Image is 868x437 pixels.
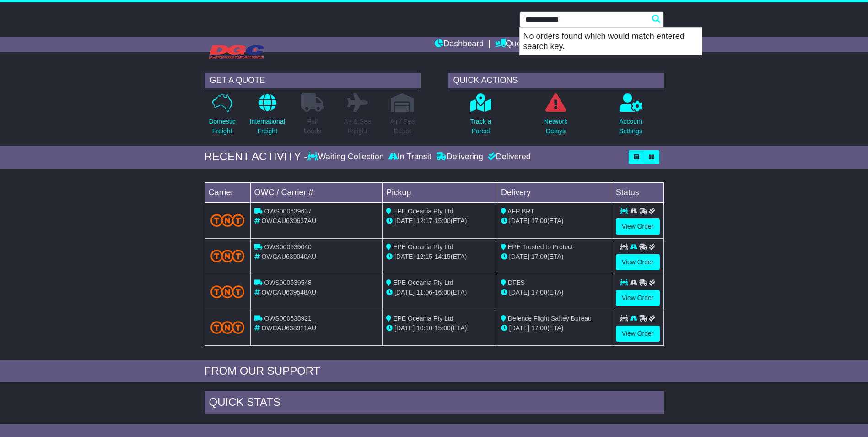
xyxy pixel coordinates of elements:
[544,117,567,136] p: Network Delays
[495,37,549,52] a: Quote/Book
[210,214,245,226] img: TNT_Domestic.png
[508,315,592,322] span: Defence Flight Saftey Bureau
[619,117,642,136] p: Account Settings
[435,289,451,296] span: 16:00
[393,208,453,215] span: EPE Oceania Pty Ltd
[394,217,415,224] span: [DATE]
[264,315,312,322] span: OWS000638921
[435,217,451,224] span: 15:00
[531,289,547,296] span: 17:00
[612,182,663,202] td: Status
[509,217,529,224] span: [DATE]
[616,254,660,270] a: View Order
[261,253,316,260] span: OWCAU639040AU
[416,289,432,296] span: 11:06
[261,289,316,296] span: OWCAU639548AU
[501,252,608,262] div: (ETA)
[434,152,485,162] div: Delivering
[435,324,451,332] span: 15:00
[531,217,547,224] span: 17:00
[250,117,285,136] p: International Freight
[205,73,421,88] div: GET A QUOTE
[393,243,453,251] span: EPE Oceania Pty Ltd
[394,253,415,260] span: [DATE]
[264,208,312,215] span: OWS000639637
[386,323,493,333] div: - (ETA)
[393,279,453,286] span: EPE Oceania Pty Ltd
[390,117,415,136] p: Air / Sea Depot
[507,208,534,215] span: AFP BRT
[307,152,386,162] div: Waiting Collection
[501,216,608,226] div: (ETA)
[210,285,245,298] img: TNT_Domestic.png
[386,288,493,297] div: - (ETA)
[205,150,308,164] div: RECENT ACTIVITY -
[619,93,643,141] a: AccountSettings
[470,117,491,136] p: Track a Parcel
[208,93,236,141] a: DomesticFreight
[448,73,664,88] div: QUICK ACTIONS
[531,324,547,332] span: 17:00
[416,217,432,224] span: 12:17
[501,288,608,297] div: (ETA)
[344,117,371,136] p: Air & Sea Freight
[616,218,660,235] a: View Order
[497,182,612,202] td: Delivery
[250,182,383,202] td: OWC / Carrier #
[249,93,286,141] a: InternationalFreight
[210,250,245,262] img: TNT_Domestic.png
[205,365,664,378] div: FROM OUR SUPPORT
[520,28,702,55] p: No orders found which would match entered search key.
[435,253,451,260] span: 14:15
[386,152,434,162] div: In Transit
[531,253,547,260] span: 17:00
[501,323,608,333] div: (ETA)
[508,243,573,251] span: EPE Trusted to Protect
[383,182,497,202] td: Pickup
[485,152,531,162] div: Delivered
[205,391,664,416] div: Quick Stats
[509,289,529,296] span: [DATE]
[393,315,453,322] span: EPE Oceania Pty Ltd
[509,324,529,332] span: [DATE]
[264,279,312,286] span: OWS000639548
[416,253,432,260] span: 12:15
[469,93,491,141] a: Track aParcel
[261,324,316,332] span: OWCAU638921AU
[394,289,415,296] span: [DATE]
[301,117,324,136] p: Full Loads
[616,326,660,342] a: View Order
[509,253,529,260] span: [DATE]
[416,324,432,332] span: 10:10
[209,117,235,136] p: Domestic Freight
[508,279,525,286] span: DFES
[386,216,493,226] div: - (ETA)
[205,182,250,202] td: Carrier
[386,252,493,262] div: - (ETA)
[264,243,312,251] span: OWS000639040
[435,37,484,52] a: Dashboard
[616,290,660,306] a: View Order
[261,217,316,224] span: OWCAU639637AU
[544,93,568,141] a: NetworkDelays
[210,321,245,333] img: TNT_Domestic.png
[394,324,415,332] span: [DATE]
